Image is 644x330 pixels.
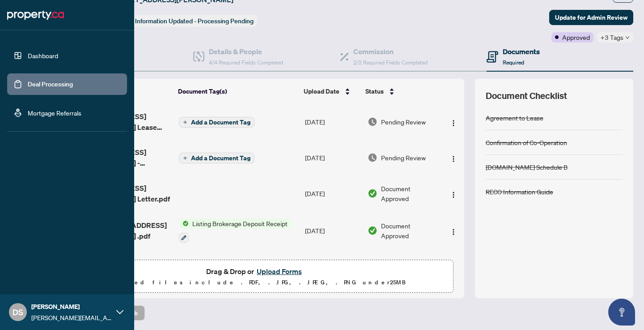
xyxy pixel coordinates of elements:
span: Pending Review [381,117,426,127]
span: Listing Brokerage Deposit Receipt [189,219,291,228]
span: Add a Document Tag [191,155,250,161]
th: Document Tag(s) [174,79,300,104]
span: Add a Document Tag [191,119,250,125]
div: RECO Information Guide [486,187,553,197]
span: +3 Tags [601,32,623,43]
button: Update for Admin Review [549,10,633,25]
td: [DATE] [301,104,364,140]
img: Logo [450,191,457,198]
img: Logo [450,155,457,163]
span: 4/4 Required Fields Completed [209,59,283,66]
button: Logo [446,150,461,165]
span: Pending Review [381,153,426,163]
td: [DATE] [301,250,364,284]
div: Confirmation of Co-Operation [486,137,567,147]
div: Agreement to Lease [486,113,543,123]
img: logo [7,8,64,22]
img: Document Status [368,189,377,198]
span: Document Approved [381,221,439,240]
th: Status [362,79,440,104]
button: Add a Document Tag [179,152,254,164]
span: Drag & Drop orUpload FormsSupported files include .PDF, .JPG, .JPEG, .PNG under25MB [58,260,453,293]
button: Logo [446,115,461,129]
span: plus [183,120,187,124]
span: 2/2 Required Fields Completed [353,59,428,66]
a: Mortgage Referrals [28,109,81,117]
img: Document Status [368,153,377,163]
span: Drag & Drop or [206,266,305,277]
span: plus [183,156,187,160]
span: Status [365,86,384,96]
span: Document Approved [381,184,439,203]
div: [DOMAIN_NAME] Schedule B [486,162,568,172]
span: Information Updated - Processing Pending [135,17,254,25]
img: Logo [450,120,457,127]
a: Dashboard [28,51,58,60]
span: down [625,35,630,40]
a: Deal Processing [28,80,73,88]
button: Logo [446,223,461,238]
span: [PERSON_NAME] [31,302,112,312]
span: [PERSON_NAME][EMAIL_ADDRESS][DOMAIN_NAME] [31,313,112,322]
td: [DATE] [301,176,364,211]
button: Add a Document Tag [179,153,254,163]
h4: Details & People [209,46,283,57]
th: Upload Date [300,79,362,104]
span: Update for Admin Review [555,10,627,25]
button: Add a Document Tag [179,116,254,128]
button: Status IconListing Brokerage Deposit Receipt [179,219,291,243]
span: Upload Date [304,86,339,96]
span: Required [503,59,524,66]
span: DS [13,306,23,318]
span: Document Checklist [486,90,567,102]
p: Supported files include .PDF, .JPG, .JPEG, .PNG under 25 MB [63,277,448,288]
h4: Commission [353,46,428,57]
td: [DATE] [301,211,364,250]
button: Add a Document Tag [179,117,254,128]
button: Upload Forms [254,266,305,277]
img: Document Status [368,117,377,127]
div: Status: [111,15,257,27]
img: Logo [450,228,457,236]
img: Status Icon [179,219,189,228]
button: Open asap [608,299,635,326]
td: [DATE] [301,140,364,176]
span: Approved [562,32,590,42]
h4: Documents [503,46,540,57]
img: Document Status [368,226,377,236]
button: Logo [446,186,461,201]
